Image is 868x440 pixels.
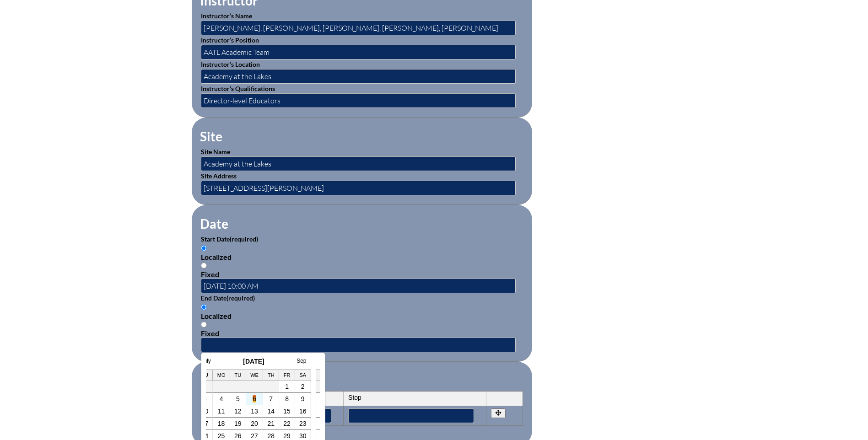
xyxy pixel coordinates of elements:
a: July [201,358,211,364]
input: Fixed [201,322,207,327]
a: 19 [234,420,242,427]
a: 23 [299,420,307,427]
a: 20 [251,420,258,427]
label: Site Name [201,148,230,156]
a: 7 [269,395,273,402]
a: 4 [220,395,223,402]
th: Stop [344,392,486,406]
a: 29 [283,432,291,440]
a: 2 [301,383,305,390]
th: Fr [279,370,295,381]
div: Localized [201,252,523,261]
a: 5 [236,395,240,402]
a: 28 [267,432,275,440]
label: Start Date [201,235,258,243]
a: Sep [297,358,306,364]
a: 12 [234,408,242,415]
label: Instructor’s Qualifications [201,85,275,92]
a: 1 [285,383,289,390]
a: 13 [251,408,258,415]
th: We [246,370,264,381]
a: 22 [283,420,291,427]
a: 26 [234,432,242,440]
a: 30 [299,432,307,440]
label: Site Address [201,172,237,180]
a: 21 [267,420,275,427]
h3: [DATE] [316,358,430,365]
a: 15 [283,408,291,415]
a: 9 [301,395,305,402]
legend: Site [199,129,223,144]
div: Fixed [201,270,523,279]
span: (required) [226,294,255,302]
th: Tu [230,370,246,381]
div: Localized [201,311,523,320]
a: 8 [285,395,289,402]
th: Mo [213,370,230,381]
span: (required) [230,235,258,243]
a: 25 [218,432,225,440]
a: 27 [251,432,258,440]
input: Localized [201,304,207,310]
th: Sa [295,370,311,381]
input: Localized [201,245,207,251]
th: Th [263,370,279,381]
a: 14 [267,408,275,415]
label: Instructor’s Name [201,12,252,20]
legend: Periods [199,373,245,388]
div: Fixed [201,329,523,338]
label: Instructor’s Position [201,36,259,44]
a: 11 [218,408,225,415]
a: 6 [253,395,256,402]
a: 18 [218,420,225,427]
label: End Date [201,294,255,302]
h3: [DATE] [197,358,311,365]
legend: Date [199,216,229,231]
input: Fixed [201,263,207,268]
label: Instructor’s Location [201,60,260,68]
a: 16 [299,408,307,415]
th: Su [316,370,332,381]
